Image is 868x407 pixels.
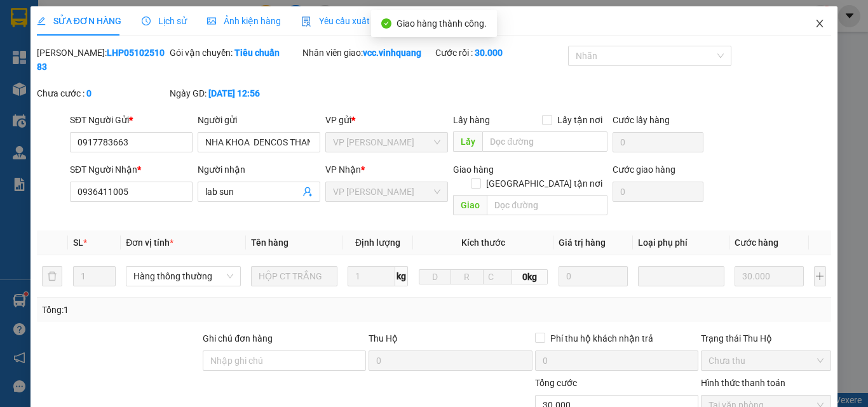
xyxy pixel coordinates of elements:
[119,67,149,77] span: Website
[559,266,628,286] input: 0
[207,16,281,26] span: Ảnh kiện hàng
[355,237,400,248] span: Định lượng
[461,237,505,248] span: Kích thước
[475,48,503,58] b: 30.000
[701,331,831,345] div: Trạng thái Thu Hộ
[134,53,217,63] strong: Hotline : 0889 23 23 23
[73,237,83,248] span: SL
[325,164,361,175] span: VP Nhận
[302,187,313,197] span: user-add
[633,230,729,255] th: Loại phụ phí
[301,17,311,27] img: icon
[453,131,482,152] span: Lấy
[124,37,227,51] strong: PHIẾU GỬI HÀNG
[42,303,336,317] div: Tổng: 1
[333,133,440,152] span: VP LÊ HỒNG PHONG
[133,267,233,286] span: Hàng thông thường
[325,113,448,127] div: VP gửi
[37,86,167,100] div: Chưa cước :
[363,48,421,58] b: vcc.vinhquang
[453,195,487,215] span: Giao
[535,378,577,388] span: Tổng cước
[251,266,337,286] input: VD: Bàn, Ghế
[11,20,71,79] img: logo
[381,18,391,29] span: check-circle
[70,163,193,177] div: SĐT Người Nhận
[170,86,300,100] div: Ngày GD:
[559,237,606,248] span: Giá trị hàng
[70,113,193,127] div: SĐT Người Gửi
[482,131,607,152] input: Dọc đường
[613,164,675,175] label: Cước giao hàng
[42,266,62,286] button: delete
[481,177,607,190] span: [GEOGRAPHIC_DATA] tận nơi
[735,237,778,248] span: Cước hàng
[735,266,804,286] input: 0
[545,331,658,345] span: Phí thu hộ khách nhận trả
[802,6,837,42] button: Close
[170,46,300,60] div: Gói vận chuyển:
[142,16,187,26] span: Lịch sử
[208,88,260,98] b: [DATE] 12:56
[395,266,408,286] span: kg
[451,269,483,284] input: R
[89,22,262,35] strong: CÔNG TY TNHH VĨNH QUANG
[203,350,366,371] input: Ghi chú đơn hàng
[203,333,273,344] label: Ghi chú đơn hàng
[198,113,320,127] div: Người gửi
[86,88,92,98] b: 0
[483,269,512,284] input: C
[234,48,280,58] b: Tiêu chuẩn
[552,113,607,127] span: Lấy tận nơi
[333,182,440,201] span: VP Võ Chí Công
[435,46,566,60] div: Cước rồi :
[419,269,451,284] input: D
[207,17,216,25] span: picture
[251,237,288,248] span: Tên hàng
[397,18,487,29] span: Giao hàng thành công.
[37,46,167,74] div: [PERSON_NAME]:
[701,378,785,388] label: Hình thức thanh toán
[37,16,121,26] span: SỬA ĐƠN HÀNG
[512,269,548,284] span: 0kg
[815,18,825,29] span: close
[613,132,703,152] input: Cước lấy hàng
[302,46,433,60] div: Nhân viên giao:
[487,195,607,215] input: Dọc đường
[814,266,826,286] button: plus
[613,115,670,125] label: Cước lấy hàng
[126,237,173,248] span: Đơn vị tính
[709,351,824,370] span: Chưa thu
[301,16,435,26] span: Yêu cầu xuất hóa đơn điện tử
[142,17,151,25] span: clock-circle
[613,182,703,202] input: Cước giao hàng
[37,17,46,25] span: edit
[119,65,231,77] strong: : [DOMAIN_NAME]
[369,333,398,344] span: Thu Hộ
[198,163,320,177] div: Người nhận
[453,164,494,175] span: Giao hàng
[453,115,490,125] span: Lấy hàng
